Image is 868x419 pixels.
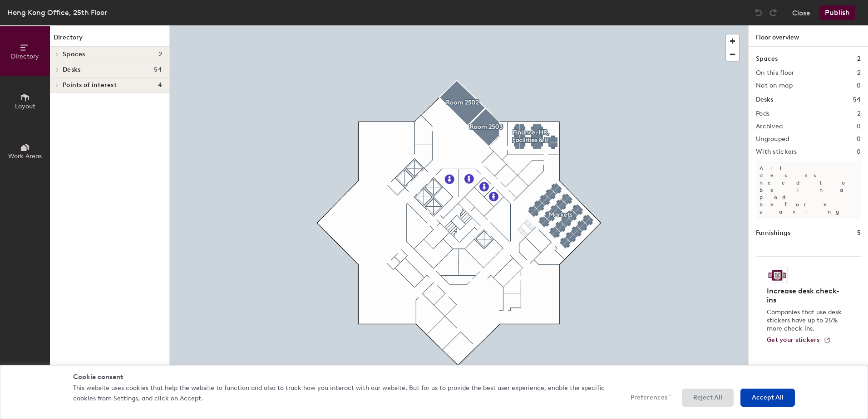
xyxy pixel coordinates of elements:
h4: Increase desk check-ins [767,287,844,305]
button: Publish [819,5,855,20]
span: Layout [15,102,35,110]
h2: Archived [756,123,783,130]
h2: 2 [857,69,861,77]
h1: Desks [756,95,773,105]
h2: Pods [756,110,769,117]
h1: Furnishings [756,228,790,238]
span: Points of interest [63,82,117,89]
button: Reject All [682,389,734,407]
span: Desks [63,66,80,73]
h2: 0 [857,123,861,130]
h2: Not on map [756,82,793,89]
h1: 2 [857,54,861,64]
h1: 54 [853,95,861,105]
h1: Directory [50,33,169,47]
h1: 5 [857,228,861,238]
span: 4 [158,82,162,89]
a: Get your stickers [767,336,831,344]
h2: With stickers [756,148,797,156]
h2: 0 [857,82,861,89]
p: Companies that use desk stickers have up to 25% more check-ins. [767,308,844,333]
h2: On this floor [756,69,794,77]
img: Undo [754,8,763,17]
h2: 0 [857,148,861,156]
span: Work Areas [8,152,42,160]
img: Sticker logo [767,268,788,283]
h2: Ungrouped [756,136,789,143]
span: 54 [154,66,162,73]
button: Accept All [740,389,795,407]
h2: 2 [857,110,861,117]
button: Close [792,5,810,20]
img: Redo [769,8,778,17]
h1: Spaces [756,54,778,64]
div: Hong Kong Office, 25th Floor [7,7,107,18]
p: This website uses cookies that help the website to function and also to track how you interact wi... [73,383,610,404]
span: Directory [11,53,39,60]
div: Cookie consent [73,372,795,382]
button: Preferences [619,389,675,407]
span: Get your stickers [767,336,820,344]
span: Spaces [63,51,85,58]
h1: Floor overview [749,25,868,47]
p: All desks need to be in a pod before saving [756,161,861,219]
h2: 0 [857,136,861,143]
span: 2 [158,51,162,58]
